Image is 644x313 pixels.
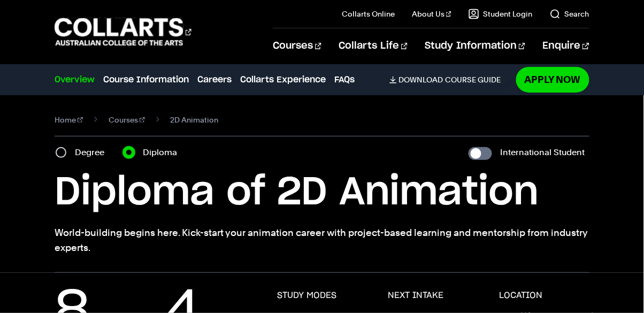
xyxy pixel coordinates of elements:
a: Courses [273,28,321,64]
a: Courses [109,112,145,127]
a: FAQs [334,73,355,86]
a: Home [55,112,83,127]
h3: STUDY MODES [277,290,336,301]
h1: Diploma of 2D Animation [55,169,589,217]
h3: NEXT INTAKE [388,290,444,301]
a: Enquire [542,28,589,64]
a: Study Information [425,28,525,64]
a: Careers [197,73,232,86]
label: Degree [75,145,111,160]
div: Go to homepage [55,17,191,47]
a: Search [550,9,589,19]
span: Download [399,75,443,85]
a: Course Information [103,73,189,86]
a: Collarts Online [342,9,395,19]
label: International Student [501,145,585,160]
h3: LOCATION [500,290,543,301]
p: World-building begins here. Kick-start your animation career with project-based learning and ment... [55,225,589,255]
a: Collarts Life [339,28,408,64]
label: Diploma [143,145,183,160]
a: DownloadCourse Guide [389,75,510,85]
a: Overview [55,73,95,86]
a: Apply Now [516,67,589,92]
a: Collarts Experience [240,73,326,86]
a: Student Login [469,9,533,19]
a: About Us [412,9,451,19]
span: 2D Animation [171,112,219,127]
